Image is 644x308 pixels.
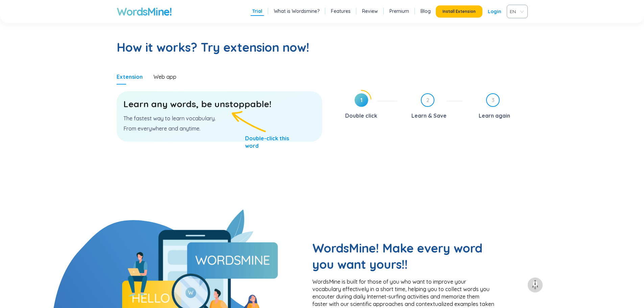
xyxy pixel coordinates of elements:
h2: How it works? Try extension now! [117,39,528,55]
h3: Learn any words, be unstoppable! [123,98,315,110]
p: From everywhere and anytime. [123,125,315,132]
span: Install Extension [443,9,476,14]
h2: WordsMine! Make every word you want yours!! [312,240,495,273]
div: Double click [345,110,377,121]
div: Learn again [479,110,510,121]
a: Premium [389,8,409,15]
span: 3 [487,94,499,106]
a: Login [488,5,501,18]
button: Install Extension [436,5,482,18]
span: VIE [510,6,522,17]
div: Web app [153,73,176,80]
a: What is Wordsmine? [274,8,319,15]
a: Blog [421,8,431,15]
a: Review [362,8,378,15]
a: WordsMine! [117,5,172,18]
p: The fastest way to learn vocabulary. [123,115,315,122]
div: 1Double click [332,93,398,121]
div: 2Learn & Save [403,93,462,121]
span: 2 [422,94,434,106]
div: 3Learn again [468,93,528,121]
span: 1 [355,93,368,107]
a: Features [331,8,351,15]
a: Trial [252,8,262,15]
div: Learn & Save [411,110,447,121]
div: Extension [117,73,143,80]
img: to top [530,280,541,290]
